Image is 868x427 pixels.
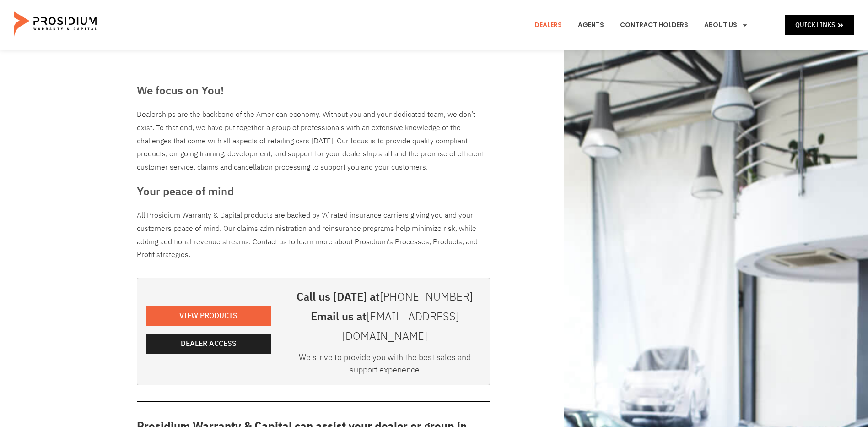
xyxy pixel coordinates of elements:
h3: Email us at [289,307,480,346]
a: Agents [571,8,611,42]
a: Quick Links [785,15,854,35]
span: Quick Links [795,19,835,31]
a: [EMAIL_ADDRESS][DOMAIN_NAME] [342,308,459,345]
span: Dealer Access [181,337,237,350]
span: Last Name [177,1,205,8]
p: All Prosidium Warranty & Capital products are backed by ‘A’ rated insurance carriers giving you a... [137,209,490,262]
a: Contract Holders [613,8,695,42]
h3: Your peace of mind [137,183,490,200]
h3: Call us [DATE] at [289,287,480,307]
nav: Menu [528,8,755,42]
span: View Products [179,309,237,323]
div: Dealerships are the backbone of the American economy. Without you and your dedicated team, we don... [137,108,490,174]
a: About Us [697,8,755,42]
a: [PHONE_NUMBER] [380,289,473,305]
a: Dealer Access [146,334,271,354]
div: We strive to provide you with the best sales and support experience [289,351,480,380]
a: View Products [146,306,271,326]
a: Dealers [528,8,569,42]
h3: We focus on You! [137,82,490,99]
